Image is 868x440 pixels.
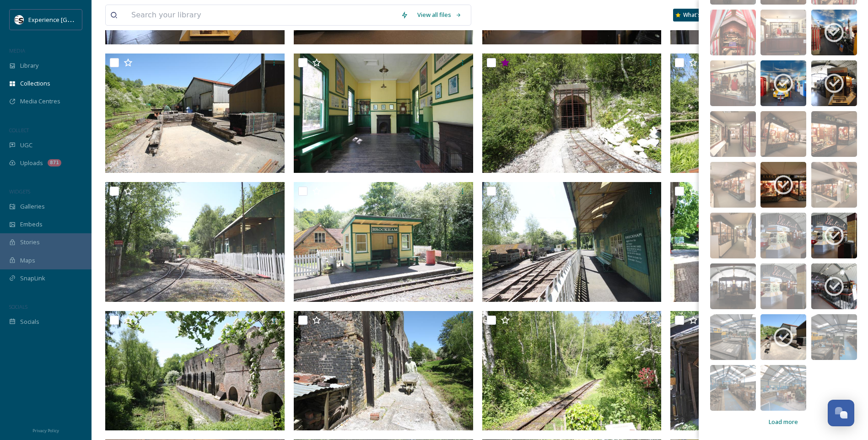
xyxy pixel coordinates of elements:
img: 6ec30424-22db-4504-8857-984cfff2f0ad.jpg [760,10,806,55]
img: 7ea77a4e-cf6b-4b25-ab21-4029b9becd96.jpg [710,10,756,55]
span: Media Centres [20,97,60,106]
img: ext_1741967876.393573_marketing@amberleymuseum.co.uk-IMG_3762.JPG [482,54,662,173]
span: UGC [20,141,32,150]
img: ext_1741967868.22574_marketing@amberleymuseum.co.uk-IMG_3768.JPG [482,182,662,302]
img: WSCC%20ES%20Socials%20Icon%20-%20Secondary%20-%20Black.jpg [15,15,24,24]
span: SnapLink [20,274,45,283]
span: Experience [GEOGRAPHIC_DATA] [28,15,119,24]
img: 4c400379-f1db-43a2-a2ff-f32ed7f719f1.jpg [760,263,806,309]
img: ext_1741967871.557699_marketing@amberleymuseum.co.uk-IMG_3773.JPG [294,182,473,302]
img: 3e98cfe6-80af-460c-affb-9dc57d9f1d80.jpg [811,213,857,258]
button: Open Chat [828,400,854,426]
div: 871 [48,159,61,166]
span: Embeds [20,220,43,229]
span: Socials [20,317,39,326]
img: ext_1741967852.939637_marketing@amberleymuseum.co.uk-IMG_3730.JPG [294,311,473,431]
span: Galleries [20,202,45,211]
img: c702b610-08c1-4e3f-bf9d-27e8137137a2.jpg [760,162,806,208]
img: 6da0f08b-12b0-4ee3-9a20-c3ce9426f7c6.jpg [811,10,857,55]
img: ext_1741967878.1927_marketing@amberleymuseum.co.uk-IMG_3771.JPG [294,54,473,173]
img: 9ebb0e0b-b1bb-4bc4-b59b-203d0a32adca.jpg [760,111,806,157]
span: WIDGETS [9,188,30,195]
img: ext_1741967860.670325_marketing@amberleymuseum.co.uk-Cobblers Alley.JPG [670,182,850,302]
img: 71360308-c463-49be-bed4-d6693a48f458.jpg [811,111,857,157]
img: ext_1741967837.58743_marketing@amberleymuseum.co.uk-IMG_3696.JPG [670,311,850,431]
img: a02b5127-4c2c-4b78-90fa-82deb9af9b3e.jpg [760,365,806,411]
span: Collections [20,79,50,88]
img: ext_1741967880.999638_marketing@amberleymuseum.co.uk-IMG_3778.JPG [105,54,285,173]
img: ext_1741967851.988702_marketing@amberleymuseum.co.uk-IMG_3726.JPG [482,311,662,431]
img: ed98f365-b800-4cc4-9b9f-6a8bc8fa83ff.jpg [811,314,857,360]
span: Library [20,61,38,70]
img: ext_1741967874.448967_marketing@amberleymuseum.co.uk-IMG_3756.JPG [670,54,850,173]
img: 081c7239-4e42-4d5d-ba71-95039e072c12.jpg [811,60,857,106]
img: 62244725-3215-4331-beef-10a9ae502ef1.jpg [710,111,756,157]
img: ext_1741967856.981733_marketing@amberleymuseum.co.uk-IMG_3741.JPG [105,311,285,431]
img: ext_1741967873.160959_marketing@amberleymuseum.co.uk-IMG_3775.JPG [105,182,285,302]
span: Stories [20,238,40,247]
img: 68a8635c-7932-4c25-be20-79a4c3063340.jpg [710,263,756,309]
span: Maps [20,256,35,265]
span: MEDIA [9,47,25,54]
img: cc8f5609-c81c-4053-8a11-6220cebf7a59.jpg [760,213,806,258]
img: 0931defe-0cf4-42c5-a179-f1294f2c9ba9.jpg [710,60,756,106]
span: Uploads [20,159,43,167]
a: What's New [673,9,719,21]
span: Load more [769,418,798,426]
img: d3bd74bc-8e1a-4742-a88b-718b3f203ca9.jpg [811,162,857,208]
img: 1996aba2-8b20-4313-87a3-b6917336c7f8.jpg [710,365,756,411]
input: Search your library [127,5,396,25]
img: cdbc2a2b-e76e-4c4c-86f8-8762b3010495.jpg [760,314,806,360]
img: 7957a466-6625-4d9a-91af-c11dac0cb4e9.jpg [811,263,857,309]
a: View all files [413,6,466,24]
img: b46bc5f6-2ee3-4293-9246-8ebe938af7bc.jpg [760,60,806,106]
img: 6192de27-69e2-4e7f-ad73-0dc2d3ef2d06.jpg [710,213,756,258]
span: Privacy Policy [32,428,59,434]
img: 859da502-9be4-40ae-bbfe-f0eaf866f7c2.jpg [710,162,756,208]
span: SOCIALS [9,303,27,310]
span: COLLECT [9,127,29,134]
a: Privacy Policy [32,424,59,435]
img: 776475e6-1880-4978-9954-07fd552134f3.jpg [710,314,756,360]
